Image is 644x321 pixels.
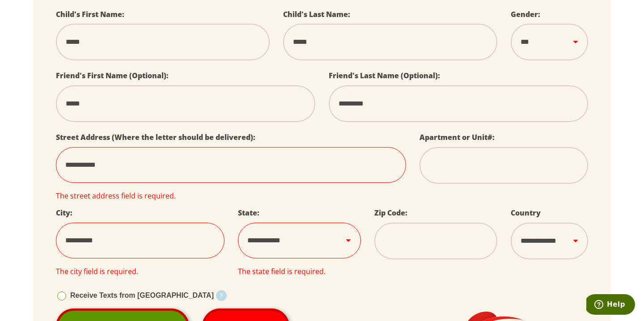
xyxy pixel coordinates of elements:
label: Friend's Last Name (Optional): [329,71,440,80]
label: Apartment or Unit#: [419,132,495,142]
label: Child's First Name: [56,9,124,19]
div: The state field is required. [238,267,361,275]
label: State: [238,208,259,218]
label: Street Address (Where the letter should be delivered): [56,132,255,142]
span: Receive Texts from [GEOGRAPHIC_DATA] [70,291,214,299]
label: Zip Code: [374,208,407,218]
label: Country [511,208,541,218]
div: The city field is required. [56,267,225,275]
label: Friend's First Name (Optional): [56,71,169,80]
label: Gender: [511,9,540,19]
iframe: Opens a widget where you can find more information [586,294,635,317]
div: The street address field is required. [56,192,406,200]
label: City: [56,208,72,218]
label: Child's Last Name: [283,9,350,19]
